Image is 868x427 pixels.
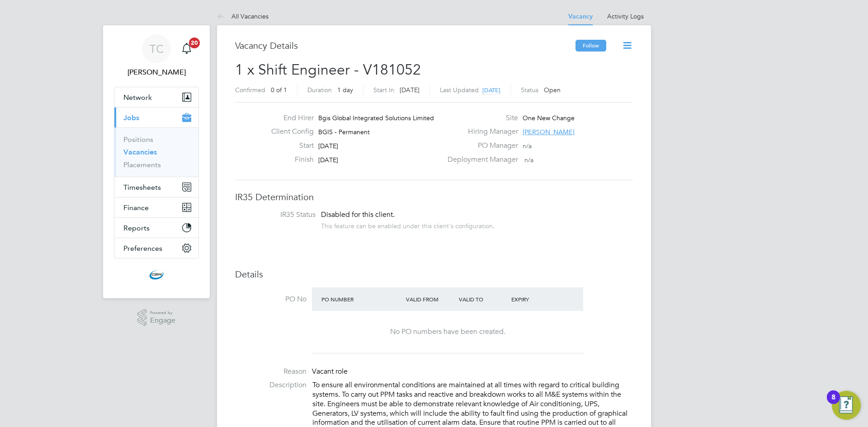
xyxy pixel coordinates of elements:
label: Last Updated [440,86,479,94]
span: Open [544,86,561,94]
a: 20 [178,34,196,63]
span: Powered by [150,309,175,317]
nav: Main navigation [103,25,210,298]
button: Open Resource Center, 8 new notifications [832,391,861,420]
a: Vacancy [568,13,593,20]
label: PO Manager [442,141,518,150]
button: Finance [114,197,198,217]
span: [DATE] [400,86,420,94]
label: Finish [264,155,314,164]
span: 1 x Shift Engineer - V181052 [235,61,421,79]
span: One New Change [523,114,575,122]
span: [PERSON_NAME] [523,128,575,136]
a: Powered byEngage [137,309,176,326]
a: TC[PERSON_NAME] [114,34,199,78]
span: Engage [150,317,175,324]
label: Reason [235,367,307,376]
div: PO Number [319,291,404,307]
button: Follow [576,40,606,52]
label: Hiring Manager [442,127,518,136]
a: Activity Logs [607,12,644,20]
a: Go to home page [114,267,199,282]
span: Network [123,93,152,102]
button: Jobs [114,108,198,127]
a: Vacancies [123,148,157,156]
span: n/a [524,156,533,164]
span: n/a [523,142,532,150]
div: 8 [831,397,835,409]
button: Timesheets [114,177,198,197]
label: Site [442,113,518,123]
span: Bgis Global Integrated Solutions Limited [318,114,434,122]
div: Expiry [509,291,562,307]
span: BGIS - Permanent [318,128,370,136]
a: Placements [123,160,161,169]
div: Valid To [457,291,509,307]
span: [DATE] [318,142,338,150]
span: Reports [123,224,150,232]
img: cbwstaffingsolutions-logo-retina.png [149,267,164,282]
label: Description [235,380,307,390]
h3: IR35 Determination [235,191,633,203]
span: TC [150,43,164,55]
span: Vacant role [312,367,348,376]
span: Finance [123,203,149,212]
a: All Vacancies [217,12,269,20]
label: Start [264,141,314,150]
span: [DATE] [318,156,338,164]
label: Confirmed [235,86,265,94]
label: Start In [373,86,394,94]
label: Status [521,86,538,94]
button: Network [114,87,198,107]
h3: Details [235,268,633,280]
span: 20 [189,38,200,48]
span: 0 of 1 [271,86,287,94]
span: Jobs [123,113,139,122]
h3: Vacancy Details [235,40,576,52]
div: No PO numbers have been created. [321,327,574,337]
label: End Hirer [264,113,314,123]
label: Client Config [264,127,314,136]
span: 1 day [337,86,353,94]
span: Timesheets [123,183,161,192]
a: Positions [123,135,153,144]
label: IR35 Status [244,210,316,220]
label: PO No [235,295,307,304]
div: Valid From [404,291,457,307]
div: Jobs [114,127,198,177]
span: Disabled for this client. [321,210,395,219]
span: [DATE] [482,86,500,94]
label: Deployment Manager [442,155,518,164]
div: This feature can be enabled under this client's configuration. [321,220,495,230]
label: Duration [307,86,332,94]
button: Preferences [114,238,198,258]
span: Tom Cheek [114,67,199,78]
span: Preferences [123,244,162,253]
button: Reports [114,218,198,238]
